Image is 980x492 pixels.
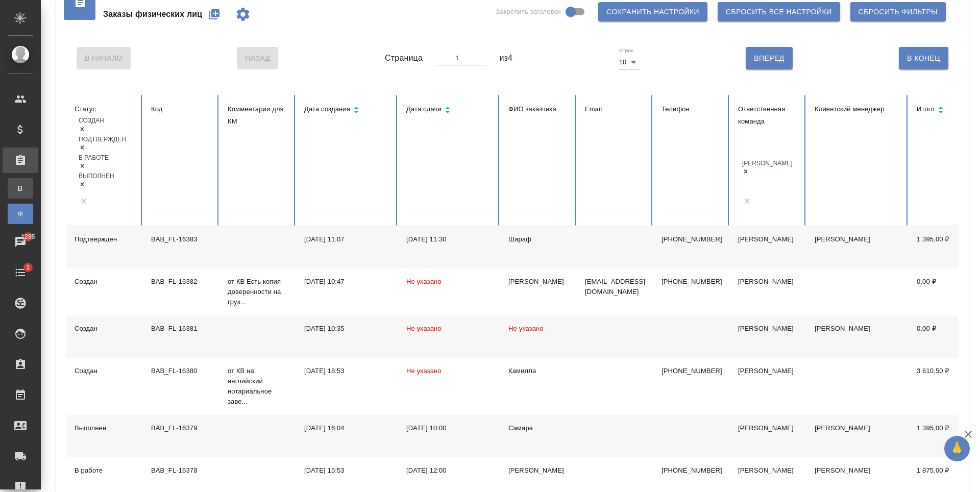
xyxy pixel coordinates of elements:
div: Сортировка [304,103,390,118]
div: Email [585,103,645,115]
span: Не указано [406,278,442,285]
div: Телефон [661,103,722,115]
a: 1285 [3,229,38,255]
span: 🙏 [948,438,966,459]
span: Заказы физических лиц [103,8,202,20]
span: В [13,183,28,193]
button: В Конец [899,47,948,69]
div: BAB_FL-16383 [151,234,211,244]
div: Подтвержден [75,234,135,244]
button: Создать [202,2,227,27]
div: Клиентский менеджер [815,103,900,115]
div: 10 [619,55,640,69]
p: от КВ Есть копия доверенности на груз... [228,277,288,307]
p: [PHONE_NUMBER] [661,234,722,244]
td: [PERSON_NAME] [806,315,909,358]
span: Закрепить заголовки [496,7,561,17]
div: Статус [75,103,135,115]
button: Сохранить настройки [598,2,707,21]
div: BAB_FL-16379 [151,423,211,433]
a: 1 [3,260,38,285]
div: Сортировка [917,103,977,118]
span: 1285 [15,232,41,242]
span: 1 [20,262,36,273]
span: Ф [13,209,28,219]
td: [PERSON_NAME] [806,226,909,268]
div: [PERSON_NAME] [738,465,798,476]
div: BAB_FL-16381 [151,324,211,334]
div: [PERSON_NAME] [742,159,793,168]
div: [DATE] 10:00 [406,423,492,433]
div: Комментарии для КМ [228,103,288,128]
div: Создан [75,366,135,376]
div: BAB_FL-16380 [151,366,211,376]
div: [DATE] 11:07 [304,234,390,244]
a: Ф [8,204,33,224]
button: Сбросить все настройки [718,2,840,21]
span: Сохранить настройки [606,6,699,18]
span: Не указано [406,367,442,375]
div: [PERSON_NAME] [508,465,569,476]
div: [DATE] 10:47 [304,277,390,287]
span: Вперед [754,52,784,65]
p: от КВ на английский нотариальное заве... [228,366,288,407]
div: [PERSON_NAME] [738,324,798,334]
div: [PERSON_NAME] [738,423,798,433]
p: [EMAIL_ADDRESS][DOMAIN_NAME] [585,277,645,297]
div: Выполнен [75,423,135,433]
div: BAB_FL-16378 [151,465,211,476]
div: BAB_FL-16382 [151,277,211,287]
span: Сбросить фильтры [859,6,938,18]
p: [PHONE_NUMBER] [661,366,722,376]
div: Камилла [508,366,569,376]
div: Шараф [508,234,569,244]
div: В работе [75,465,135,476]
a: В [8,178,33,199]
div: ФИО заказчика [508,103,569,115]
div: Выполнен [79,172,114,181]
label: Строк [619,48,633,53]
p: [PHONE_NUMBER] [661,465,722,476]
div: Подтвержден [79,135,126,144]
div: [DATE] 16:04 [304,423,390,433]
p: [PHONE_NUMBER] [661,277,722,287]
div: [PERSON_NAME] [738,366,798,376]
div: [PERSON_NAME] [508,277,569,287]
button: Вперед [746,47,792,69]
span: В Конец [907,52,940,65]
div: Создан [75,324,135,334]
div: Создан [75,277,135,287]
div: [DATE] 15:53 [304,465,390,476]
td: [PERSON_NAME] [806,415,909,457]
span: Сбросить все настройки [726,6,832,18]
span: Страница [385,52,423,64]
div: [DATE] 11:30 [406,234,492,244]
div: Ответственная команда [738,103,798,128]
div: [PERSON_NAME] [738,234,798,244]
div: [DATE] 12:00 [406,465,492,476]
span: из 4 [499,52,512,64]
button: 🙏 [944,436,970,461]
div: Код [151,103,211,115]
div: [PERSON_NAME] [738,277,798,287]
span: Не указано [508,325,544,332]
span: Не указано [406,325,442,332]
div: Сортировка [406,103,492,118]
div: Создан [79,116,104,125]
div: В работе [79,154,109,162]
div: Самара [508,423,569,433]
div: [DATE] 10:35 [304,324,390,334]
button: Сбросить фильтры [850,2,946,21]
div: [DATE] 18:53 [304,366,390,376]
